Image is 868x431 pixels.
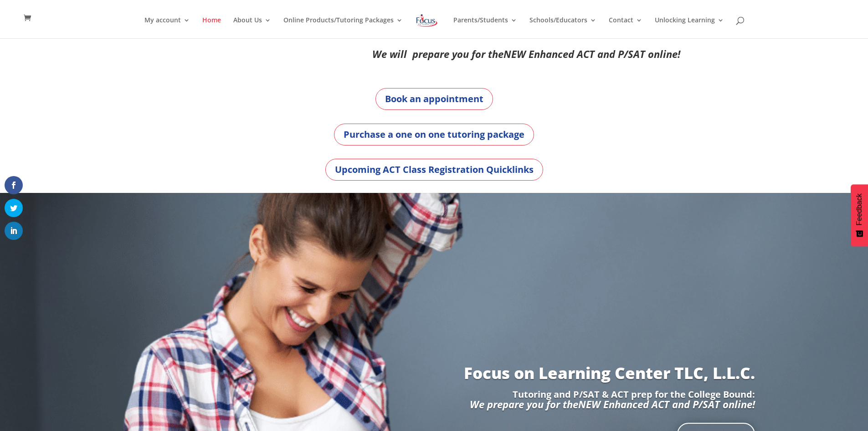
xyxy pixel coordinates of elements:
[372,47,503,61] em: We will prepare you for the
[334,124,534,145] a: Purchase a one on one tutoring package
[655,17,724,38] a: Unlocking Learning
[609,17,642,38] a: Contact
[578,397,755,411] em: NEW Enhanced ACT and P/SAT online!
[470,397,578,411] em: We prepare you for the
[113,390,755,399] p: Tutoring and P/SAT & ACT prep for the College Bound:
[375,88,493,110] a: Book an appointment
[202,17,221,38] a: Home
[464,362,755,384] a: Focus on Learning Center TLC, L.L.C.
[851,184,868,246] button: Feedback - Show survey
[144,17,190,38] a: My account
[283,17,403,38] a: Online Products/Tutoring Packages
[325,159,543,181] a: Upcoming ACT Class Registration Quicklinks
[855,193,863,225] span: Feedback
[415,12,439,29] img: Focus on Learning
[503,47,680,61] em: NEW Enhanced ACT and P/SAT online!
[529,17,596,38] a: Schools/Educators
[233,17,271,38] a: About Us
[453,17,517,38] a: Parents/Students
